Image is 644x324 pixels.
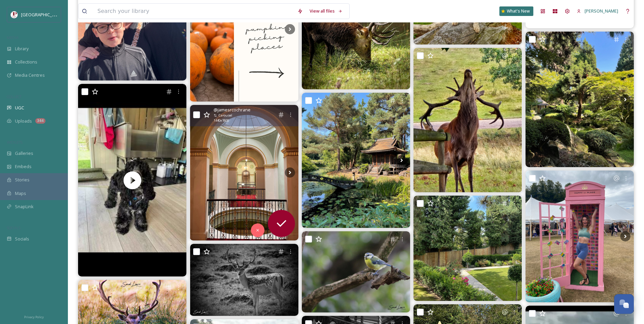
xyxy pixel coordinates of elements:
span: Carousel [219,113,232,118]
a: View all files [306,4,346,18]
span: Library [15,46,29,52]
span: Stories [15,177,30,183]
img: A big featherboard job broke out 😬 #tatton #fencing #fence #garden [413,196,522,301]
button: Open Chat [614,294,634,314]
a: Privacy Policy [24,312,44,321]
a: What's New [499,6,533,16]
span: Maps [15,190,26,197]
span: Privacy Policy [24,315,44,319]
span: 1440 x 1800 [214,118,229,123]
img: Out and about in Tatton Park, I love the distraction of wildlife. It really does take my mind off... [413,48,522,192]
span: [PERSON_NAME] [585,8,618,14]
img: download%20(5).png [11,11,18,18]
img: Great Tit . #birdsphotography #wildlifephotography #parkwalking #adobe #amateurphotographer #ukph... [302,231,410,312]
span: Collections [15,59,37,65]
span: SOCIALS [7,225,20,230]
span: Socials [15,236,29,242]
div: 344 [35,118,45,124]
span: Embeds [15,163,32,170]
input: Search your library [94,4,294,19]
span: Galleries [15,150,33,157]
span: UGC [15,105,24,111]
span: SnapLink [15,203,34,210]
a: [PERSON_NAME] [573,4,622,18]
img: What an amazing weekend!!! Words, pictures and videos don’t really do justice for the incredible ... [526,170,634,302]
img: thumbnail [78,84,186,276]
span: MEDIA [7,35,19,40]
span: @ jamesrcochrane [214,107,251,113]
video: This afternoon, Sophie welcomed a lovely spaniel. Coopers mum called to schedule a grooming sessi... [78,84,186,276]
span: [GEOGRAPHIC_DATA] [21,11,64,18]
img: the incredible Tatton Japanese Garden #cheshire #tattonpark #japanesegardens #colour #lake #england [302,93,410,228]
img: more fancy Tatton #tattonpark #mansion #architecture #colour #cheshire #england #art [190,105,298,240]
span: WIDGETS [7,140,22,145]
img: Buck . #tattonpark #buck #deer #antlers #wildlifephotography #parkwalking #blackandwhite #vintage... [190,244,298,316]
span: COLLECT [7,94,21,99]
span: Uploads [15,118,32,124]
img: going to miss this glorious sun ☀ #tattonpark #japanesegarden #cheshire #colour #sun #england [526,32,634,167]
span: Media Centres [15,72,45,78]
